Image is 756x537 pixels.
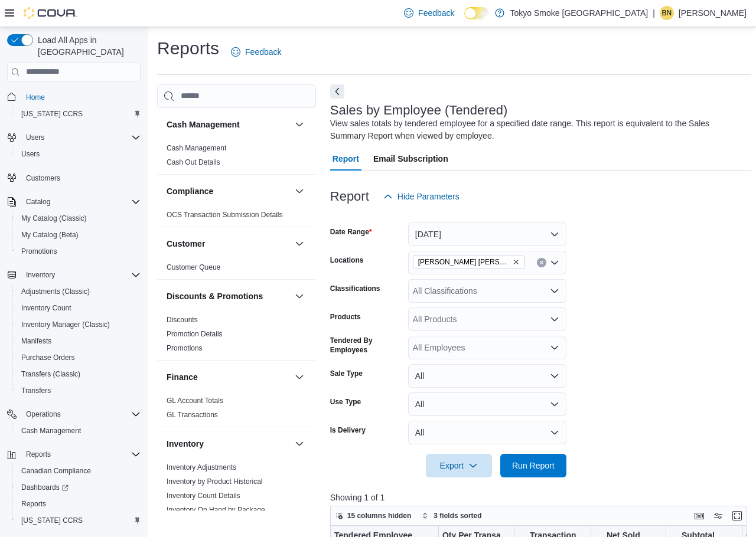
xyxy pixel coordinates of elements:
[12,316,145,333] button: Inventory Manager (Classic)
[21,369,80,379] span: Transfers (Classic)
[167,344,203,352] a: Promotions
[21,171,141,185] span: Customers
[21,195,55,209] button: Catalog
[167,438,290,450] button: Inventory
[17,513,87,528] a: [US_STATE] CCRS
[550,258,559,267] button: Open list of options
[245,46,281,58] span: Feedback
[331,509,416,523] button: 15 columns hidden
[2,89,145,106] button: Home
[167,397,223,405] a: GL Account Totals
[17,367,141,381] span: Transfers (Classic)
[397,191,460,202] span: Hide Parameters
[347,511,412,520] span: 15 columns hidden
[33,34,141,58] span: Load All Apps in [GEOGRAPHIC_DATA]
[399,1,459,25] a: Feedback
[21,268,60,282] button: Inventory
[550,286,559,296] button: Open list of options
[17,334,141,348] span: Manifests
[167,119,290,130] button: Cash Management
[167,477,263,486] span: Inventory by Product Historical
[433,454,485,477] span: Export
[12,300,145,316] button: Inventory Count
[417,509,486,523] button: 3 fields sorted
[21,214,87,223] span: My Catalog (Classic)
[330,336,403,355] label: Tendered By Employees
[167,144,226,152] a: Cash Management
[12,349,145,366] button: Purchase Orders
[17,384,56,398] a: Transfers
[167,158,220,167] span: Cash Out Details
[167,290,290,302] button: Discounts & Promotions
[167,119,240,130] h3: Cash Management
[26,410,61,419] span: Operations
[292,117,307,132] button: Cash Management
[12,283,145,300] button: Adjustments (Classic)
[17,244,62,258] a: Promotions
[12,512,145,529] button: [US_STATE] CCRS
[17,228,141,242] span: My Catalog (Beta)
[17,284,94,299] a: Adjustments (Classic)
[24,7,77,19] img: Cova
[21,149,40,159] span: Users
[662,6,672,20] span: BN
[17,424,86,438] a: Cash Management
[21,407,141,421] span: Operations
[330,397,361,407] label: Use Type
[653,6,655,20] p: |
[550,343,559,352] button: Open list of options
[12,333,145,349] button: Manifests
[167,185,290,197] button: Compliance
[330,425,366,435] label: Is Delivery
[157,141,316,174] div: Cash Management
[418,7,454,19] span: Feedback
[12,243,145,260] button: Promotions
[292,237,307,251] button: Customer
[464,19,465,20] span: Dark Mode
[21,230,79,240] span: My Catalog (Beta)
[21,130,141,145] span: Users
[408,222,566,246] button: [DATE]
[17,513,141,528] span: Washington CCRS
[167,492,240,500] a: Inventory Count Details
[17,464,96,478] a: Canadian Compliance
[26,93,45,102] span: Home
[418,256,510,268] span: [PERSON_NAME] [PERSON_NAME]
[330,492,751,503] p: Showing 1 of 1
[330,103,508,117] h3: Sales by Employee (Tendered)
[17,367,85,381] a: Transfers (Classic)
[17,301,141,315] span: Inventory Count
[408,392,566,416] button: All
[513,258,520,266] button: Remove Hamilton Rymal from selection in this group
[17,147,44,161] a: Users
[17,211,141,225] span: My Catalog (Classic)
[12,423,145,439] button: Cash Management
[292,289,307,303] button: Discounts & Promotions
[157,394,316,427] div: Finance
[12,479,145,496] a: Dashboards
[464,7,489,19] input: Dark Mode
[21,499,46,509] span: Reports
[26,173,60,183] span: Customers
[17,147,141,161] span: Users
[21,386,51,395] span: Transfers
[26,450,51,459] span: Reports
[330,84,344,99] button: Next
[21,320,110,329] span: Inventory Manager (Classic)
[512,460,555,471] span: Run Report
[17,317,141,332] span: Inventory Manager (Classic)
[537,258,546,267] button: Clear input
[711,509,725,523] button: Display options
[167,463,236,471] a: Inventory Adjustments
[426,454,492,477] button: Export
[408,364,566,388] button: All
[157,37,219,60] h1: Reports
[730,509,744,523] button: Enter fullscreen
[21,426,81,436] span: Cash Management
[679,6,747,20] p: [PERSON_NAME]
[167,290,263,302] h3: Discounts & Promotions
[157,313,316,360] div: Discounts & Promotions
[550,315,559,324] button: Open list of options
[12,366,145,382] button: Transfers (Classic)
[21,353,75,362] span: Purchase Orders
